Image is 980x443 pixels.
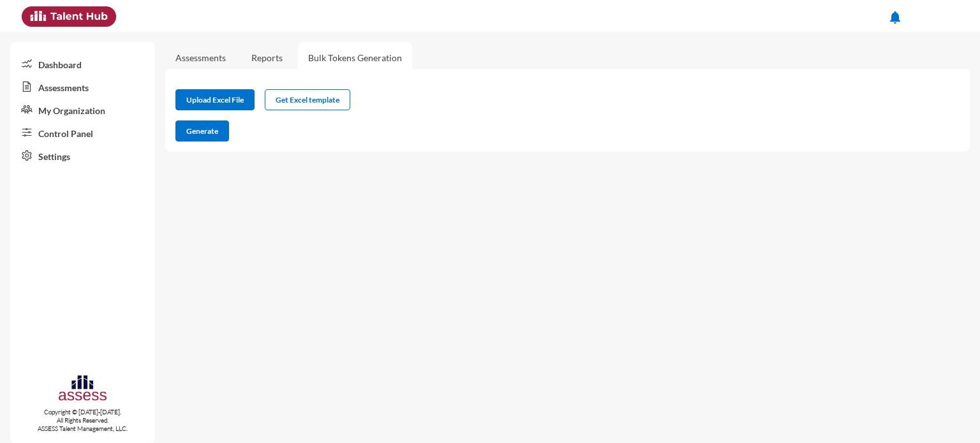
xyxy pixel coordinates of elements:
button: Get Excel template [265,89,350,110]
button: Generate [175,120,229,142]
a: Assessments [10,75,155,98]
span: Generate [186,126,218,136]
a: Assessments [175,52,226,63]
a: Dashboard [10,52,155,75]
a: Reports [241,42,293,73]
span: Get Excel template [276,95,339,105]
a: My Organization [10,98,155,121]
p: Copyright © [DATE]-[DATE]. All Rights Reserved. ASSESS Talent Management, LLC. [10,408,155,433]
a: Settings [10,144,155,167]
span: Upload Excel File [186,95,244,105]
mat-icon: notifications [887,10,903,25]
button: Upload Excel File [175,89,255,110]
img: assesscompany-logo.png [57,374,108,405]
a: Bulk Tokens Generation [298,42,412,73]
a: Control Panel [10,121,155,144]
